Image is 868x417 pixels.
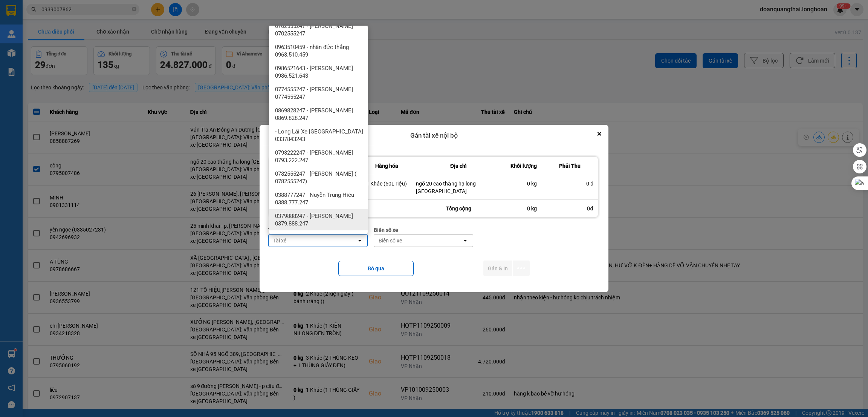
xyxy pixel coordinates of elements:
div: Khối lượng [510,161,537,170]
strong: CSKH: [21,26,40,32]
div: Biển số xe [379,237,402,244]
div: Tài xế [273,237,286,244]
div: Địa chỉ [416,161,501,170]
span: - Long Lái Xe [GEOGRAPHIC_DATA] 0337843243 [275,128,365,143]
span: Ngày in phiếu: 09:41 ngày [50,15,155,23]
svg: open [462,238,468,244]
button: Gán & In [483,261,512,276]
span: 0793222247 - [PERSON_NAME] 0793.222.247 [275,149,365,164]
div: 1 Khác (50L riệu) [366,180,407,187]
span: 0866734963 - [GEOGRAPHIC_DATA] 0866.734.963 [275,233,365,248]
span: 0388777247 - Nuyễn Trung Hiếu 0388.777.247 [275,191,365,206]
span: CÔNG TY TNHH CHUYỂN PHÁT NHANH BẢO AN [60,26,150,39]
button: Bỏ qua [338,261,414,276]
strong: PHIẾU DÁN LÊN HÀNG [53,3,152,14]
div: Tài xế [268,226,368,234]
div: Gán tài xế nội bộ [260,125,608,147]
span: 0869828247 - [PERSON_NAME] 0869.828.247 [275,107,365,122]
span: 0782555247 - [PERSON_NAME] ( 0782555247) [275,170,365,185]
div: 0đ [541,200,598,217]
div: Hàng hóa [366,161,407,170]
span: [PHONE_NUMBER] [3,26,57,39]
div: Biển số xe [374,226,473,234]
div: ngõ 20 cao thắng hạ long [GEOGRAPHIC_DATA] [416,180,501,195]
span: 0986521643 - [PERSON_NAME] 0986.521.643 [275,64,365,80]
span: 0963510459 - nhân đức thắng 0963.510.459 [275,43,365,58]
div: 0 đ [546,180,593,187]
div: Tổng cộng [411,200,506,217]
ul: Menu [269,26,368,234]
div: 0 kg [506,200,541,217]
span: Mã đơn: VPHP1409250004 [3,46,115,56]
span: 0774555247 - [PERSON_NAME] 0774555247 [275,86,365,101]
span: 0379888247 - [PERSON_NAME] 0379.888.247 [275,212,365,227]
span: 0702555247 - [PERSON_NAME] 0702555247 [275,22,365,37]
button: Close [595,129,604,138]
svg: open [357,238,363,244]
div: Phải Thu [546,161,593,170]
div: dialog [260,125,608,293]
div: 0 kg [510,180,537,187]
